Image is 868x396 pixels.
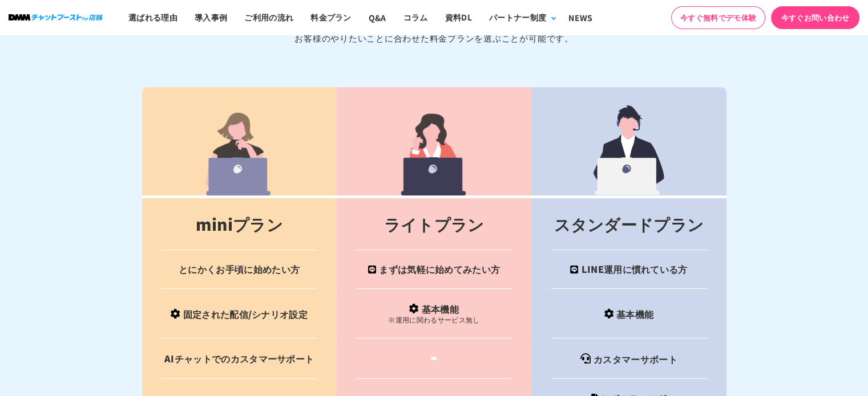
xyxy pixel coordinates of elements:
a: 今すぐお問い合わせ [771,6,859,29]
td: 基本機能 [337,289,531,338]
div: パートナー制度 [489,11,546,23]
a: 今すぐ無料でデモ体験 [671,6,765,29]
img: ロゴ [9,14,103,21]
span: ※運用に関わるサービス無し [388,315,479,324]
td: まずは気軽に始めてみたい方 [337,250,531,289]
td: 固定された配信/シナリオ設定 [142,289,337,338]
td: とにかくお手頃に始めたい方 [142,250,337,289]
td: AIチャットでのカスタマーサポート [142,338,337,379]
td: miniプラン [142,197,337,250]
td: LINE運用に慣れている方 [531,250,726,289]
td: ライトプラン [337,197,531,250]
td: スタンダードプラン [531,197,726,250]
td: 基本機能 [531,289,726,338]
td: カスタマーサポート [531,338,726,379]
